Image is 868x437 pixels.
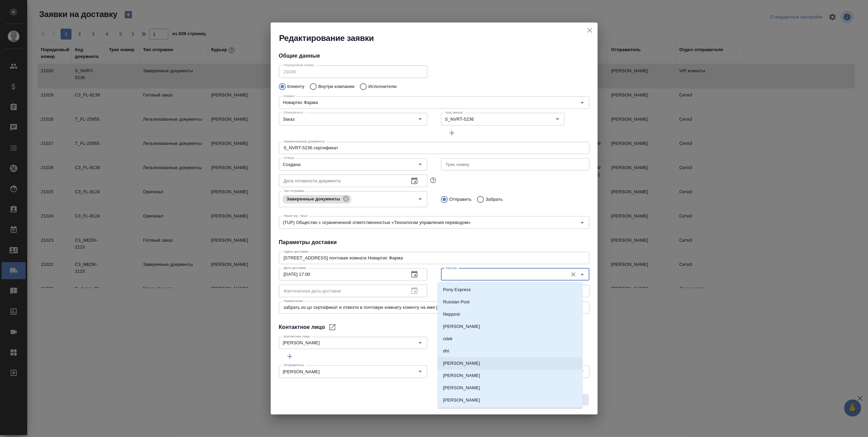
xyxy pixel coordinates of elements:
[443,360,480,367] p: [PERSON_NAME]
[284,305,585,310] textarea: забрать из цо сертификат и отвезти в почтовую комнату клиенту на имя [PERSON_NAME]
[284,255,585,260] textarea: [STREET_ADDRESS] почтовая комната Новартис Фарма
[415,367,425,376] button: Open
[449,196,472,203] p: Отправить
[585,25,595,35] button: close
[443,299,470,305] p: Russian Post
[318,83,354,90] p: Внутри компании
[441,127,463,139] button: Добавить
[443,311,460,318] p: Neppost
[415,160,425,169] button: Open
[486,196,503,203] p: Забрать
[578,270,587,279] button: Close
[443,286,471,293] p: Pony Express
[279,33,598,44] h2: Редактирование заявки
[578,98,587,107] button: Open
[279,238,589,246] h4: Параметры доставки
[578,218,587,227] button: Open
[415,194,425,204] button: Open
[287,83,304,90] p: Клиенту
[443,335,453,342] p: cdek
[443,397,480,404] p: [PERSON_NAME]
[279,52,589,60] h4: Общие данные
[553,114,562,124] button: Open
[443,385,480,391] p: [PERSON_NAME]
[368,83,397,90] p: Исполнителю
[279,323,325,331] h4: Контактное лицо
[283,196,345,201] span: Заверенные документы
[279,350,301,363] button: Добавить
[443,348,449,355] p: dhl
[443,372,480,379] p: [PERSON_NAME]
[443,323,480,330] p: [PERSON_NAME]
[415,338,425,348] button: Open
[429,176,438,185] button: Если заполнить эту дату, автоматически создастся заявка, чтобы забрать готовые документы
[569,270,578,279] button: Очистить
[283,195,352,204] div: Заверенные документы
[415,114,425,124] button: Open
